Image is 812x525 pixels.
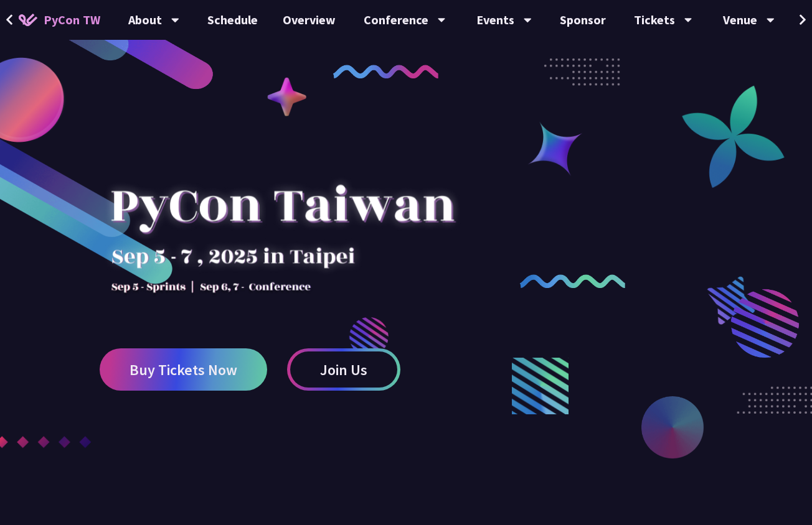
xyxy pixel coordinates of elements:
[287,348,400,391] a: Join Us
[130,362,237,378] span: Buy Tickets Now
[100,348,267,391] a: Buy Tickets Now
[333,65,439,78] img: curly-1.ebdbada.png
[44,11,100,29] span: PyCon TW
[6,4,113,35] a: PyCon TW
[19,14,37,26] img: Home icon of PyCon TW 2025
[520,274,626,287] img: curly-2.e802c9f.png
[320,362,367,378] span: Join Us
